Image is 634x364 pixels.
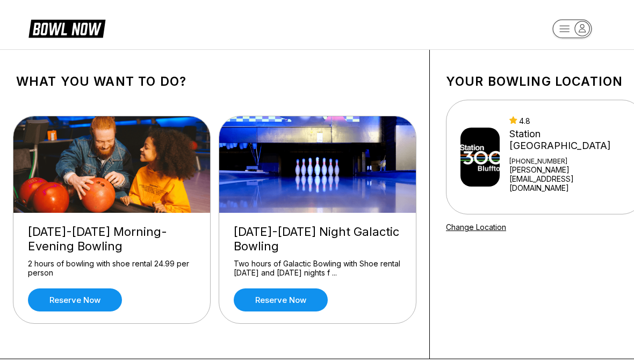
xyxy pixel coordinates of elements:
div: 4.8 [509,116,631,125]
div: [DATE]-[DATE] Night Galactic Bowling [234,225,401,254]
a: Change Location [446,222,506,232]
div: Station [GEOGRAPHIC_DATA] [509,128,631,152]
div: Two hours of Galactic Bowling with Shoe rental [DATE] and [DATE] nights f ... [234,259,401,278]
img: Station 300 Bluffton [460,128,500,187]
div: [DATE]-[DATE] Morning-Evening Bowling [28,225,196,254]
a: Reserve now [28,288,122,311]
h1: What you want to do? [16,74,413,89]
a: [PERSON_NAME][EMAIL_ADDRESS][DOMAIN_NAME] [509,165,631,192]
div: [PHONE_NUMBER] [509,157,631,165]
img: Friday-Sunday Morning-Evening Bowling [13,116,211,213]
a: Reserve now [234,288,328,311]
img: Friday-Saturday Night Galactic Bowling [219,116,417,213]
div: 2 hours of bowling with shoe rental 24.99 per person [28,259,196,278]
